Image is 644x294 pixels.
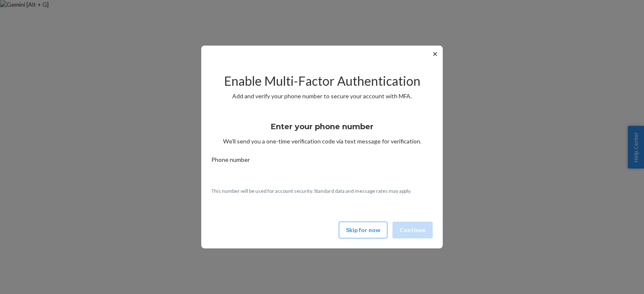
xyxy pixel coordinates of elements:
span: Phone number [211,156,250,167]
h3: Enter your phone number [271,121,374,132]
p: Add and verify your phone number to secure your account with MFA. [211,92,433,100]
button: Skip for now [339,222,387,238]
div: We’ll send you a one-time verification code via text message for verification. [211,115,433,146]
p: This number will be used for account security. Standard data and message rates may apply. [211,187,433,194]
button: Continue [392,222,433,238]
h2: Enable Multi-Factor Authentication [211,74,433,88]
button: ✕ [431,49,439,59]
